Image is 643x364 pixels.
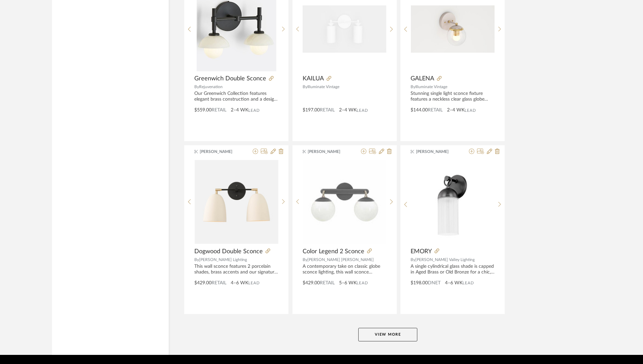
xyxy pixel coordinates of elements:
[303,75,324,82] span: KAILUA
[428,281,441,285] span: DNET
[194,281,212,285] span: $429.00
[465,108,476,113] span: Lead
[339,107,357,114] span: 2–4 WK
[411,160,495,244] div: 0
[411,75,434,82] span: GALENA
[303,248,364,255] span: Color Legend 2 Sconce
[428,108,443,112] span: Retail
[357,108,368,113] span: Lead
[212,281,226,285] span: Retail
[212,108,226,112] span: Retail
[411,91,495,102] div: Stunning single light sconce fixture features a neckless clear glass globe with a floral decorati...
[411,281,428,285] span: $198.00
[463,281,474,285] span: Lead
[194,248,263,255] span: Dogwood Double Sconce
[320,108,335,112] span: Retail
[303,160,386,244] img: Color Legend 2 Sconce
[445,280,463,287] span: 4–6 WK
[200,149,242,155] span: [PERSON_NAME]
[320,281,335,285] span: Retail
[411,258,415,262] span: By
[411,160,495,244] img: EMORY
[415,258,475,262] span: [PERSON_NAME] Valley Lighting
[303,264,387,275] div: A contemporary take on classic globe sconce lighting, this wall sconce combines exclusively-desig...
[411,5,495,53] img: GALENA
[194,75,266,82] span: Greenwich Double Sconce
[195,160,278,244] img: Dogwood Double Sconce
[307,85,339,89] span: Illuminate Vintage
[231,107,248,114] span: 2–4 WK
[307,258,374,262] span: [PERSON_NAME] [PERSON_NAME]
[194,91,278,102] div: Our Greenwich Collection features elegant brass construction and a design that highlights rounded...
[303,5,386,53] img: KAILUA
[411,248,432,255] span: EMORY
[415,85,447,89] span: Illuminate Vintage
[194,264,278,275] div: This wall sconce features 2 porcelain shades, brass accents and our signature hardwood base. Name...
[303,258,307,262] span: By
[339,280,357,287] span: 5–6 WK
[411,85,415,89] span: By
[248,281,260,285] span: Lead
[303,85,307,89] span: By
[231,280,248,287] span: 4–6 WK
[194,258,199,262] span: By
[308,149,350,155] span: [PERSON_NAME]
[199,85,223,89] span: Rejuvenation
[303,281,320,285] span: $429.00
[447,107,465,114] span: 2–4 WK
[194,108,212,112] span: $559.00
[199,258,247,262] span: [PERSON_NAME] Lighting
[358,328,417,341] button: View More
[357,281,368,285] span: Lead
[248,108,260,113] span: Lead
[194,85,199,89] span: By
[303,108,320,112] span: $197.00
[416,149,458,155] span: [PERSON_NAME]
[411,264,495,275] div: A single cylindrical glass shade is capped in Aged Brass or Old Bronze for a chic, modern look. T...
[411,108,428,112] span: $144.00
